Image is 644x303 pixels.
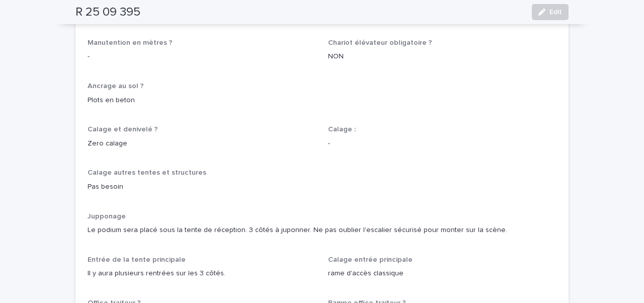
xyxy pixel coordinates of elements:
[328,39,432,46] span: Chariot élévateur obligatoire ?
[328,256,413,263] span: Calage entrée principale
[75,5,140,20] h2: R 25 09 395
[328,268,556,279] p: rame d'accès classique
[88,268,316,279] p: Il y aura plusieurs rentrées sur les 3 côtés.
[549,9,562,16] span: Edit
[88,126,158,133] span: Calage et denivelé ?
[328,51,556,62] p: NON
[88,83,144,90] span: Ancrage au sol ?
[532,4,569,20] button: Edit
[88,39,173,46] span: Manutention en mètres ?
[88,95,556,106] p: Plots en beton
[88,51,316,62] p: -
[88,169,206,176] span: Calage autres tentes et structures
[88,182,556,192] p: Pas besoin
[88,138,316,149] p: Zero calage
[88,225,556,236] p: Le podium sera placé sous la tente de réception. 3 côtés à juponner. Ne pas oublier l'escalier sé...
[328,126,356,133] span: Calage :
[88,256,186,263] span: Entrée de la tente principale
[88,213,126,220] span: Jupponage
[328,138,556,149] p: -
